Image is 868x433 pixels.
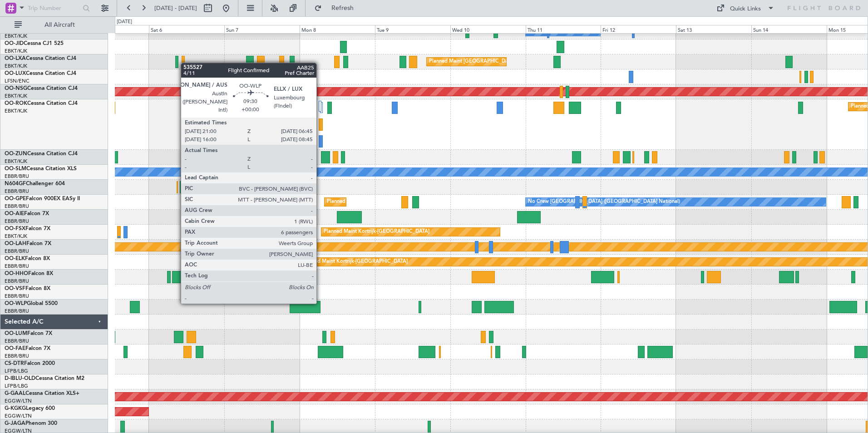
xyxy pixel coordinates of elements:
[5,86,27,91] span: OO-NSG
[5,226,25,231] span: OO-FSX
[5,263,29,270] a: EBBR/BRU
[5,391,79,396] a: G-GAALCessna Citation XLS+
[327,195,491,209] div: Planned Maint [GEOGRAPHIC_DATA] ([GEOGRAPHIC_DATA] National)
[5,346,50,351] a: OO-FAEFalcon 7X
[5,376,35,381] span: D-IBLU-OLD
[5,301,58,306] a: OO-WLPGlobal 5500
[5,226,50,231] a: OO-FSXFalcon 7X
[28,1,80,15] input: Trip Number
[5,203,29,210] a: EBBR/BRU
[5,196,80,202] a: OO-GPEFalcon 900EX EASy II
[751,25,827,33] div: Sun 14
[5,368,28,374] a: LFPB/LBG
[5,383,28,389] a: LFPB/LBG
[5,241,51,246] a: OO-LAHFalcon 7X
[730,5,761,14] div: Quick Links
[5,413,32,419] a: EGGW/LTN
[5,181,26,187] span: N604GF
[5,151,78,157] a: OO-ZUNCessna Citation CJ4
[5,361,24,366] span: CS-DTR
[5,218,29,225] a: EBBR/BRU
[154,4,197,12] span: [DATE] - [DATE]
[5,421,25,426] span: G-JAGA
[676,25,751,33] div: Sat 13
[149,25,224,33] div: Sat 6
[712,1,779,15] button: Quick Links
[5,256,25,261] span: OO-ELK
[5,391,25,396] span: G-GAAL
[5,256,50,261] a: OO-ELKFalcon 8X
[450,25,526,33] div: Wed 10
[5,353,29,359] a: EBBR/BRU
[224,25,300,33] div: Sun 7
[10,18,99,32] button: All Aircraft
[5,278,29,285] a: EBBR/BRU
[5,166,77,172] a: OO-SLMCessna Citation XLS
[5,421,57,426] a: G-JAGAPhenom 300
[5,346,25,351] span: OO-FAE
[5,188,29,195] a: EBBR/BRU
[5,308,29,315] a: EBBR/BRU
[117,18,132,26] div: [DATE]
[5,233,27,240] a: EBKT/KJK
[5,211,49,216] a: OO-AIEFalcon 7X
[5,71,26,76] span: OO-LUX
[5,71,76,76] a: OO-LUXCessna Citation CJ4
[324,225,429,239] div: Planned Maint Kortrijk-[GEOGRAPHIC_DATA]
[5,248,29,255] a: EBBR/BRU
[5,158,27,165] a: EBKT/KJK
[300,25,375,33] div: Mon 8
[5,56,26,61] span: OO-LXA
[5,101,78,106] a: OO-ROKCessna Citation CJ4
[5,286,50,291] a: OO-VSFFalcon 8X
[5,398,32,404] a: EGGW/LTN
[429,55,593,69] div: Planned Maint [GEOGRAPHIC_DATA] ([GEOGRAPHIC_DATA] National)
[5,41,64,46] a: OO-JIDCessna CJ1 525
[5,196,26,202] span: OO-GPE
[310,1,365,15] button: Refresh
[5,286,25,291] span: OO-VSF
[5,361,55,366] a: CS-DTRFalcon 2000
[5,48,27,54] a: EBKT/KJK
[5,406,55,411] a: G-KGKGLegacy 600
[5,166,26,172] span: OO-SLM
[5,41,24,46] span: OO-JID
[5,151,27,157] span: OO-ZUN
[5,56,76,61] a: OO-LXACessna Citation CJ4
[5,101,27,106] span: OO-ROK
[5,271,53,276] a: OO-HHOFalcon 8X
[5,331,52,336] a: OO-LUMFalcon 7X
[5,173,29,180] a: EBBR/BRU
[5,86,78,91] a: OO-NSGCessna Citation CJ4
[528,195,680,209] div: No Crew [GEOGRAPHIC_DATA] ([GEOGRAPHIC_DATA] National)
[5,33,27,39] a: EBKT/KJK
[5,301,27,306] span: OO-WLP
[5,78,30,84] a: LFSN/ENC
[526,25,601,33] div: Thu 11
[5,338,29,344] a: EBBR/BRU
[5,108,27,114] a: EBKT/KJK
[24,22,96,28] span: All Aircraft
[601,25,676,33] div: Fri 12
[375,25,450,33] div: Tue 9
[5,181,65,187] a: N604GFChallenger 604
[324,5,362,11] span: Refresh
[5,211,24,216] span: OO-AIE
[5,293,29,300] a: EBBR/BRU
[302,255,408,269] div: Planned Maint Kortrijk-[GEOGRAPHIC_DATA]
[5,331,27,336] span: OO-LUM
[5,376,84,381] a: D-IBLU-OLDCessna Citation M2
[5,93,27,99] a: EBKT/KJK
[5,406,26,411] span: G-KGKG
[5,63,27,69] a: EBKT/KJK
[5,271,28,276] span: OO-HHO
[5,241,26,246] span: OO-LAH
